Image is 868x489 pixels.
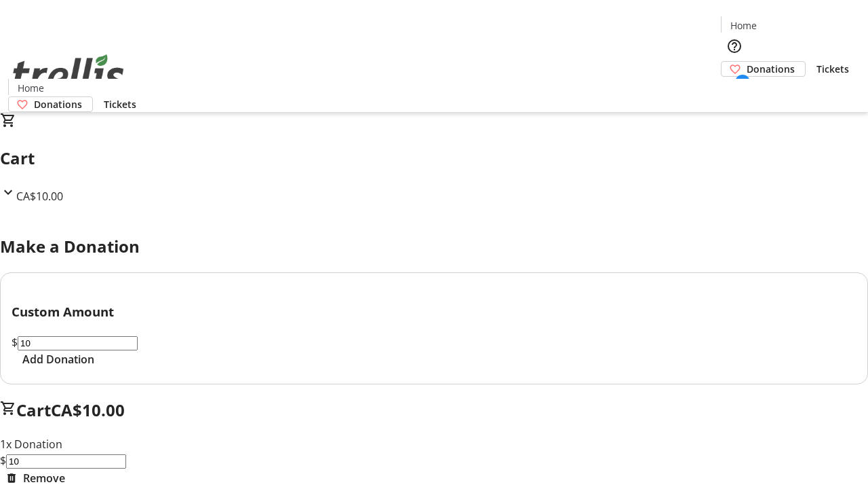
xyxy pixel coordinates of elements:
a: Home [9,81,52,95]
span: $ [12,335,18,350]
a: Tickets [93,97,147,111]
span: Remove [23,470,65,486]
button: Add Donation [12,351,105,367]
span: Tickets [104,97,136,111]
input: Donation Amount [18,336,138,350]
a: Donations [8,96,93,112]
button: Help [721,33,748,60]
span: Home [730,18,757,33]
span: Home [18,81,44,95]
a: Home [722,18,765,33]
span: Donations [747,62,795,76]
button: Cart [721,77,748,104]
a: Donations [721,61,806,77]
span: Add Donation [22,351,94,367]
a: Tickets [806,62,860,76]
span: Donations [34,97,82,111]
span: Tickets [816,62,849,76]
img: Orient E2E Organization J4J3ysvf7O's Logo [8,39,129,107]
span: CA$10.00 [16,189,63,204]
h3: Custom Amount [12,302,856,321]
span: CA$10.00 [51,399,125,421]
input: Donation Amount [6,454,126,469]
